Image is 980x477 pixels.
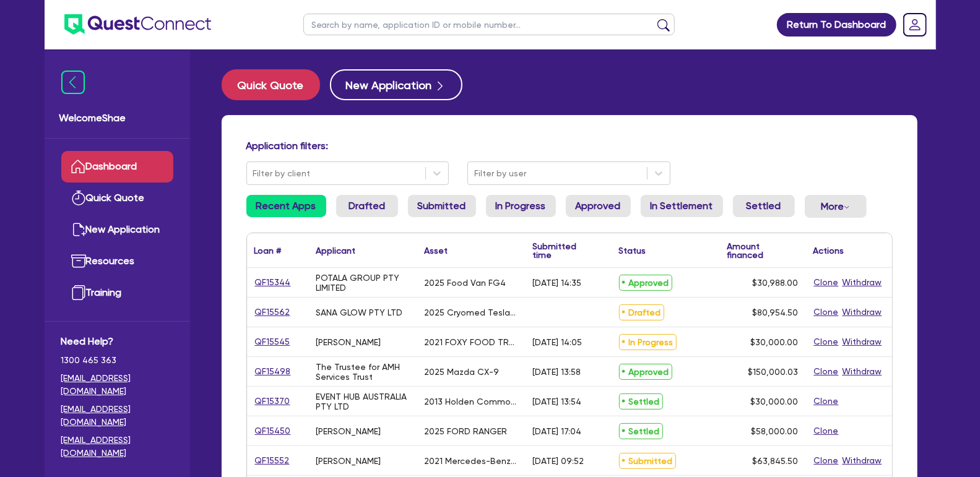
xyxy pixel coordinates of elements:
[533,456,584,466] div: [DATE] 09:52
[899,9,931,41] a: Dropdown toggle
[222,69,320,100] button: Quick Quote
[619,453,676,469] span: Submitted
[748,367,799,377] span: $150,000.03
[254,394,291,408] a: QF15370
[486,195,556,217] a: In Progress
[254,364,292,379] a: QF15498
[222,69,330,100] a: Quick Quote
[316,362,410,382] div: The Trustee for AMH Services Trust
[246,140,893,152] h4: Application filters:
[752,426,799,436] span: $58,000.00
[408,195,476,217] a: Submitted
[842,453,883,468] button: Withdraw
[64,14,211,35] img: quest-connect-logo-blue
[619,423,663,439] span: Settled
[842,335,883,349] button: Withdraw
[533,367,581,377] div: [DATE] 13:58
[727,242,799,259] div: Amount financed
[619,304,664,320] span: Drafted
[254,424,292,438] a: QF15450
[842,275,883,290] button: Withdraw
[254,305,291,319] a: QF15562
[813,364,839,379] button: Clone
[61,354,173,367] span: 1300 465 363
[61,71,85,94] img: icon-menu-close
[813,424,839,438] button: Clone
[61,334,173,349] span: Need Help?
[777,13,896,37] a: Return To Dashboard
[316,273,410,293] div: POTALA GROUP PTY LIMITED
[316,307,403,317] div: SANA GLOW PTY LTD
[316,392,410,411] div: EVENT HUB AUSTRALIA PTY LTD
[61,183,173,214] a: Quick Quote
[619,393,663,410] span: Settled
[254,453,290,468] a: QF15552
[842,364,883,379] button: Withdraw
[71,222,86,237] img: new-application
[842,305,883,319] button: Withdraw
[254,335,291,349] a: QF15545
[533,397,582,406] div: [DATE] 13:54
[336,195,398,217] a: Drafted
[813,305,839,319] button: Clone
[813,394,839,408] button: Clone
[813,246,844,255] div: Actions
[751,337,799,347] span: $30,000.00
[71,254,86,269] img: resources
[316,246,356,255] div: Applicant
[805,195,867,218] button: Dropdown toggle
[813,275,839,290] button: Clone
[425,278,506,288] div: 2025 Food Van FG4
[619,364,672,380] span: Approved
[246,195,326,217] a: Recent Apps
[61,277,173,309] a: Training
[316,337,381,347] div: [PERSON_NAME]
[61,434,173,460] a: [EMAIL_ADDRESS][DOMAIN_NAME]
[59,111,175,126] span: Welcome Shae
[61,214,173,246] a: New Application
[71,191,86,205] img: quick-quote
[533,278,582,288] div: [DATE] 14:35
[619,275,672,291] span: Approved
[61,403,173,429] a: [EMAIL_ADDRESS][DOMAIN_NAME]
[533,242,593,259] div: Submitted time
[813,453,839,468] button: Clone
[733,195,795,217] a: Settled
[753,456,799,466] span: $63,845.50
[425,367,500,377] div: 2025 Mazda CX-9
[303,14,675,35] input: Search by name, application ID or mobile number...
[619,246,646,255] div: Status
[425,426,508,436] div: 2025 FORD RANGER
[61,372,173,398] a: [EMAIL_ADDRESS][DOMAIN_NAME]
[753,307,799,317] span: $80,954.50
[425,337,518,347] div: 2021 FOXY FOOD TRUCK
[813,335,839,349] button: Clone
[316,456,381,466] div: [PERSON_NAME]
[533,337,583,347] div: [DATE] 14:05
[753,278,799,288] span: $30,988.00
[61,246,173,277] a: Resources
[425,397,518,406] div: 2013 Holden Commodore SS
[316,426,381,436] div: [PERSON_NAME]
[566,195,631,217] a: Approved
[751,397,799,406] span: $30,000.00
[254,246,282,255] div: Loan #
[330,69,462,100] button: New Application
[254,275,292,290] a: QF15344
[425,307,518,317] div: 2025 Cryomed Tesla Forma
[425,456,518,466] div: 2021 Mercedes-Benz GLC-Class
[619,334,677,350] span: In Progress
[641,195,723,217] a: In Settlement
[61,151,173,183] a: Dashboard
[533,426,582,436] div: [DATE] 17:04
[71,285,86,300] img: training
[425,246,448,255] div: Asset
